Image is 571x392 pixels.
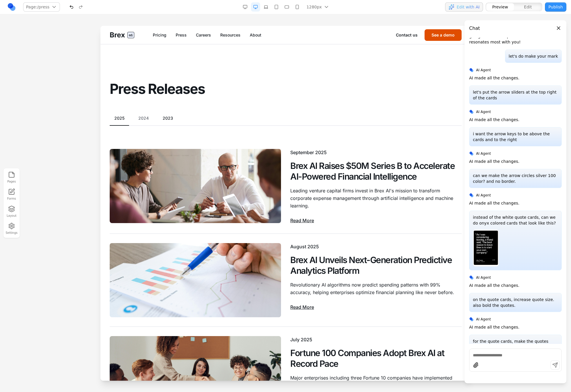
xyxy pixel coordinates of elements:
h2: Brex AI Raises $50M Series B to Accelerate AI-Powered Financial Intelligence [190,135,361,156]
p: on the quote cards, increase quote size. also bold the quotes. [473,297,558,308]
button: Tablet [272,2,281,12]
button: Layout [5,204,18,219]
p: Major enterprises including three Fortune 10 companies have implemented Brex AI solutions, drivin... [190,348,361,363]
button: Mobile Landscape [282,2,291,12]
a: Read More [190,278,214,285]
p: AI made all the changes. [469,158,519,164]
div: AI Agent [469,151,562,156]
button: Close panel [555,25,562,31]
p: AI made all the changes. [469,200,519,206]
span: Edit with AI [457,4,480,10]
div: July 2025 [190,310,361,317]
div: August 2025 [190,217,361,224]
img: Fortune 100 Companies Adopt Brex AI at Record Pace [9,310,181,384]
img: Brex AI Unveils Next-Generation Predictive Analytics Platform [9,217,181,291]
p: for the quote cards, make the quotes medium weight. and can we align the line, name, title, and r... [473,338,558,367]
iframe: Preview [100,26,471,381]
button: Desktop [251,2,260,12]
p: AI made all the changes. [469,282,519,288]
img: Attachment [473,229,499,267]
span: Preview [492,4,508,10]
span: Edit [524,4,532,10]
p: i want the arrow keys to be above the cards and to the right [473,131,558,143]
div: AI Agent [469,109,562,114]
h2: Brex AI Unveils Next-Generation Predictive Analytics Platform [190,229,361,251]
h2: Fortune 100 Companies Adopt Brex AI at Record Pace [190,322,361,344]
button: Edit with AI [445,2,483,12]
p: instead of the white quote cards, can we do onyx colored cards that look like this? [473,214,558,226]
button: Desktop Wide [240,2,250,12]
div: AI Agent [469,317,562,322]
button: Settings [5,221,18,236]
p: Leading venture capital firms invest in Brex AI's mission to transform corporate expense manageme... [190,161,361,184]
p: let's do make your mark [509,53,558,59]
div: AI Agent [469,275,562,280]
button: Publish [545,2,566,12]
p: let's put the arrow sliders at the top right of the cards [473,89,558,101]
button: Laptop [261,2,271,12]
p: can we make the arrow circles silver 100 color? and no border. [473,173,558,184]
p: AI made all the changes. [469,75,519,81]
div: September 2025 [190,123,361,130]
div: AI Agent [469,193,562,198]
p: AI made all the changes. [469,324,519,330]
a: Read More [190,191,214,198]
button: Mobile [293,2,302,12]
p: AI made all the changes. [469,117,519,123]
button: Pages [5,170,18,185]
div: AI Agent [469,68,562,73]
button: 1280px [303,2,333,12]
button: Page:/press [23,2,60,12]
p: Revolutionary AI algorithms now predict spending patterns with 99% accuracy, helping enterprises ... [190,255,361,270]
a: Forms [5,187,18,202]
h3: Chat [469,25,480,32]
